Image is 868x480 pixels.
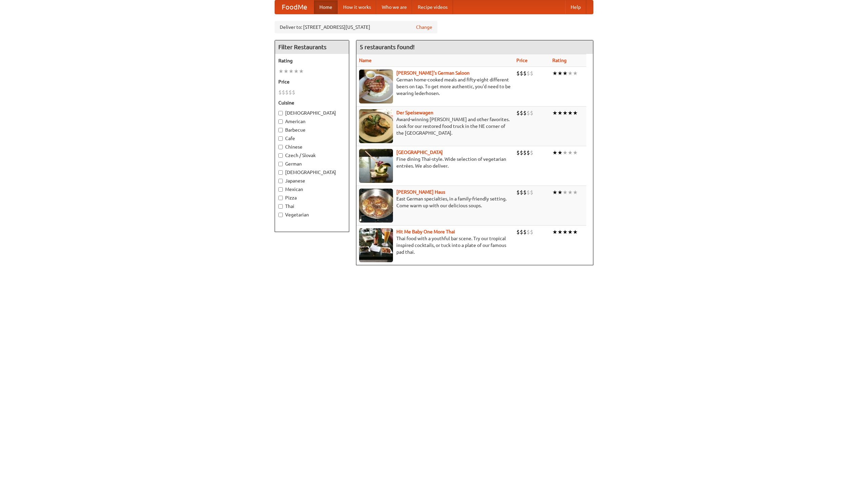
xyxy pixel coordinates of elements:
img: speisewagen.jpg [359,109,393,143]
li: $ [282,89,285,96]
li: $ [523,189,527,196]
li: $ [520,189,523,196]
img: esthers.jpg [359,70,393,103]
li: ★ [563,149,568,156]
li: $ [520,228,523,236]
li: $ [530,189,533,196]
p: Thai food with a youthful bar scene. Try our tropical inspired cocktails, or tuck into a plate of... [359,235,511,255]
li: $ [292,89,295,96]
li: $ [516,70,520,77]
h4: Filter Restaurants [275,40,349,54]
input: Mexican [278,187,283,192]
li: ★ [557,189,563,196]
li: ★ [299,68,304,75]
p: German home-cooked meals and fifty-eight different beers on tap. To get more authentic, you'd nee... [359,76,511,97]
h5: Cuisine [278,99,346,106]
label: Czech / Slovak [278,152,346,159]
li: $ [527,70,530,77]
h5: Price [278,78,346,85]
li: ★ [573,149,578,156]
li: $ [527,189,530,196]
li: ★ [552,228,557,236]
p: Fine dining Thai-style. Wide selection of vegetarian entrées. We also deliver. [359,156,511,169]
li: $ [523,70,527,77]
li: $ [523,228,527,236]
a: Recipe videos [412,0,453,14]
li: ★ [557,149,563,156]
p: Award-winning [PERSON_NAME] and other favorites. Look for our restored food truck in the NE corne... [359,116,511,136]
li: ★ [552,189,557,196]
li: ★ [573,109,578,117]
h5: Rating [278,57,346,64]
li: ★ [568,228,573,236]
li: ★ [568,189,573,196]
a: [GEOGRAPHIC_DATA] [396,150,443,155]
a: Der Speisewagen [396,110,433,115]
li: ★ [283,68,289,75]
li: ★ [563,228,568,236]
li: ★ [557,109,563,117]
li: ★ [289,68,294,75]
li: $ [278,89,282,96]
input: Pizza [278,196,283,200]
li: $ [516,228,520,236]
input: Chinese [278,145,283,149]
li: ★ [294,68,299,75]
a: Help [565,0,586,14]
b: [PERSON_NAME] Haus [396,189,445,195]
li: ★ [278,68,283,75]
li: $ [527,228,530,236]
li: $ [516,109,520,117]
li: $ [523,109,527,117]
a: How it works [338,0,376,14]
label: Chinese [278,143,346,150]
li: ★ [552,70,557,77]
a: Home [314,0,338,14]
li: $ [520,149,523,156]
label: Pizza [278,194,346,201]
li: $ [530,109,533,117]
a: Hit Me Baby One More Thai [396,229,455,234]
input: Vegetarian [278,213,283,217]
li: ★ [573,228,578,236]
input: Thai [278,204,283,209]
li: ★ [552,109,557,117]
label: [DEMOGRAPHIC_DATA] [278,110,346,116]
a: Change [416,24,432,31]
li: $ [530,70,533,77]
p: East German specialties, in a family-friendly setting. Come warm up with our delicious soups. [359,195,511,209]
input: Japanese [278,179,283,183]
label: [DEMOGRAPHIC_DATA] [278,169,346,176]
li: ★ [552,149,557,156]
li: ★ [568,109,573,117]
input: Czech / Slovak [278,153,283,158]
li: $ [527,149,530,156]
li: $ [516,149,520,156]
input: American [278,119,283,124]
li: $ [520,109,523,117]
ng-pluralize: 5 restaurants found! [360,44,415,50]
img: babythai.jpg [359,228,393,262]
input: German [278,162,283,166]
li: ★ [563,109,568,117]
li: $ [527,109,530,117]
li: ★ [557,228,563,236]
a: FoodMe [275,0,314,14]
a: [PERSON_NAME]'s German Saloon [396,70,470,76]
li: ★ [563,189,568,196]
img: satay.jpg [359,149,393,183]
li: $ [285,89,289,96]
li: ★ [557,70,563,77]
input: Cafe [278,136,283,141]
li: $ [530,149,533,156]
input: Barbecue [278,128,283,132]
a: Rating [552,58,567,63]
div: Deliver to: [STREET_ADDRESS][US_STATE] [275,21,437,33]
img: kohlhaus.jpg [359,189,393,223]
a: Price [516,58,528,63]
li: ★ [568,70,573,77]
input: [DEMOGRAPHIC_DATA] [278,170,283,175]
